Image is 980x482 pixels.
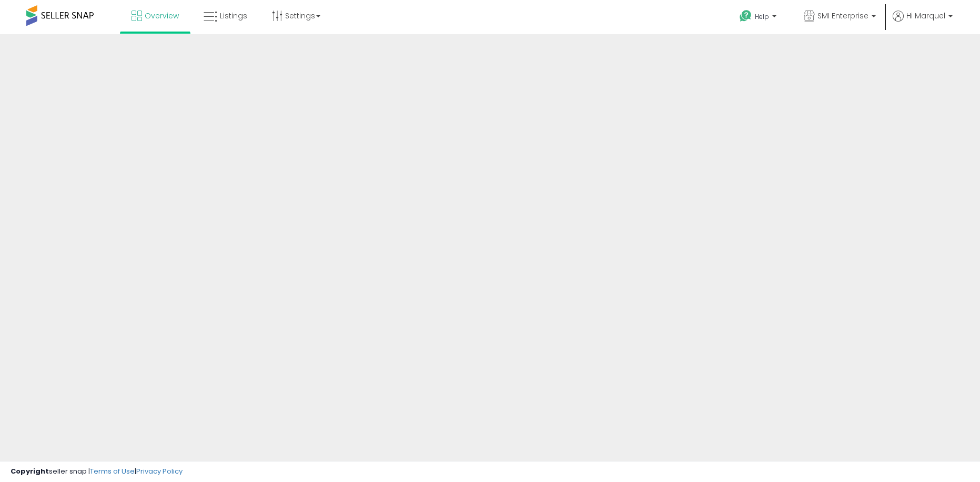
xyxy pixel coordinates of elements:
[145,11,179,21] span: Overview
[755,12,769,21] span: Help
[136,466,183,476] a: Privacy Policy
[739,9,752,23] i: Get Help
[11,466,49,476] strong: Copyright
[817,11,868,21] span: SMI Enterprise
[90,466,135,476] a: Terms of Use
[11,467,183,477] div: seller snap | |
[731,2,787,34] a: Help
[906,11,945,21] span: Hi Marquel
[220,11,247,21] span: Listings
[893,11,953,34] a: Hi Marquel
